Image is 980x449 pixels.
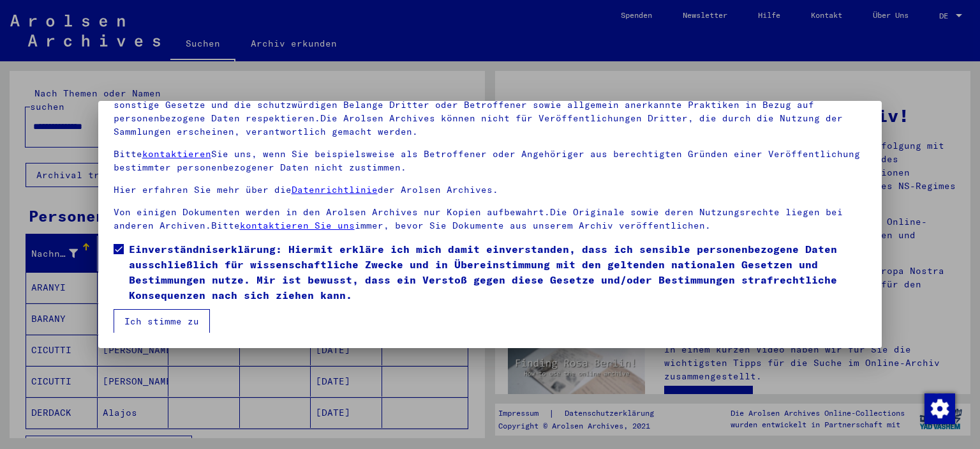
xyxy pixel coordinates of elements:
a: kontaktieren Sie uns [240,220,355,231]
a: Datenrichtlinie [292,184,378,195]
button: Ich stimme zu [114,309,210,333]
p: Hier erfahren Sie mehr über die der Arolsen Archives. [114,183,867,197]
a: kontaktieren [142,148,211,160]
span: Einverständniserklärung: Hiermit erkläre ich mich damit einverstanden, dass ich sensible personen... [129,241,867,303]
img: Zmienić zgodę [924,393,955,424]
p: Von einigen Dokumenten werden in den Arolsen Archives nur Kopien aufbewahrt.Die Originale sowie d... [114,206,867,232]
p: Bitte beachten Sie, dass dieses Portal über NS - Verfolgte sensible Daten zu identifizierten oder... [114,72,867,139]
p: Bitte Sie uns, wenn Sie beispielsweise als Betroffener oder Angehöriger aus berechtigten Gründen ... [114,148,867,174]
